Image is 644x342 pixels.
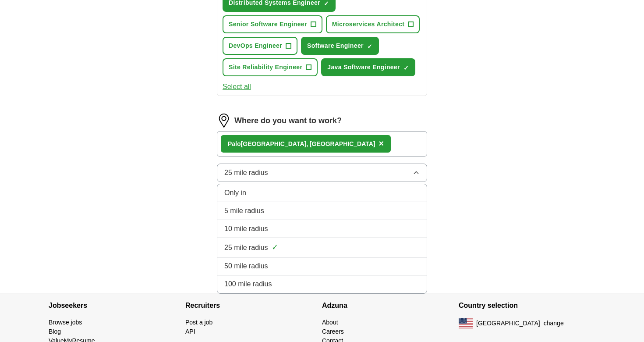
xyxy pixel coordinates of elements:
span: Software Engineer [307,41,364,50]
span: 25 mile radius [224,167,268,178]
span: 25 mile radius [224,242,268,253]
span: ✓ [367,43,372,50]
span: [GEOGRAPHIC_DATA] [476,319,540,328]
a: Browse jobs [49,319,82,326]
span: Microservices Architect [332,20,405,29]
label: Where do you want to work? [234,115,342,127]
button: Software Engineer✓ [301,37,379,55]
span: Site Reliability Engineer [229,63,302,72]
span: Java Software Engineer [327,63,400,72]
span: Senior Software Engineer [229,20,307,29]
span: DevOps Engineer [229,41,282,50]
span: 10 mile radius [224,224,268,234]
h4: Country selection [459,293,595,318]
button: Select all [223,82,251,92]
button: Java Software Engineer✓ [321,58,415,76]
button: 25 mile radius [217,164,427,182]
span: Only in [224,188,246,198]
span: 5 mile radius [224,206,264,216]
button: Senior Software Engineer [223,15,322,33]
a: Blog [49,328,61,335]
span: ✓ [272,242,278,253]
div: [GEOGRAPHIC_DATA], [GEOGRAPHIC_DATA] [228,139,375,149]
a: API [185,328,195,335]
strong: Palo [228,140,241,147]
span: 100 mile radius [224,279,272,289]
span: 50 mile radius [224,261,268,271]
button: × [379,137,384,150]
button: Microservices Architect [326,15,420,33]
span: × [379,139,384,148]
button: DevOps Engineer [223,37,297,55]
a: Post a job [185,319,212,326]
button: Site Reliability Engineer [223,58,318,76]
a: Careers [322,328,344,335]
img: location.png [217,114,231,128]
span: ✓ [403,64,409,71]
button: change [544,319,564,328]
a: About [322,319,338,326]
img: US flag [459,318,473,328]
